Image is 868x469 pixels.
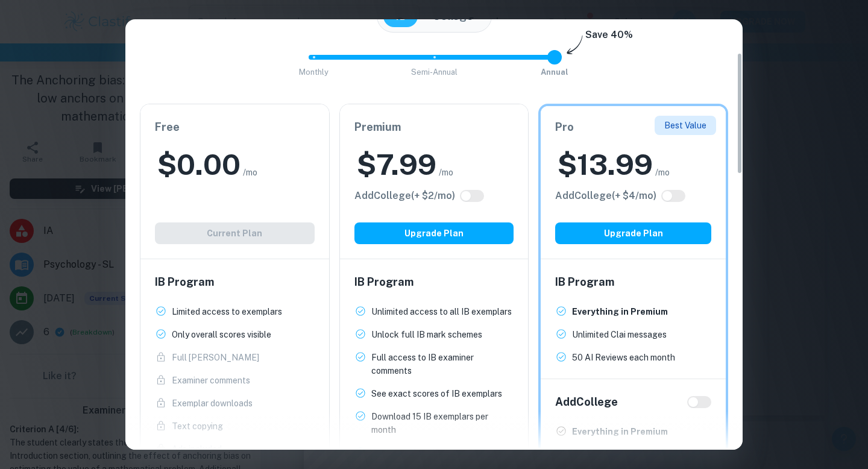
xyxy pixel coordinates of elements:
[371,410,514,436] p: Download 15 IB exemplars per month
[555,189,656,203] h6: Click to see all the additional College features.
[555,222,711,244] button: Upgrade Plan
[567,35,583,55] img: subscription-arrow.svg
[354,222,514,244] button: Upgrade Plan
[172,397,253,410] p: Exemplar downloads
[555,119,711,136] h6: Pro
[157,145,241,184] h2: $ 0.00
[155,119,315,136] h6: Free
[243,166,257,179] span: /mo
[555,274,711,291] h6: IB Program
[354,274,514,291] h6: IB Program
[155,274,315,291] h6: IB Program
[411,68,458,77] span: Semi-Annual
[585,28,633,48] h6: Save 40%
[558,145,653,184] h2: $ 13.99
[354,189,455,203] h6: Click to see all the additional College features.
[541,68,568,77] span: Annual
[354,119,514,136] h6: Premium
[572,305,668,318] p: Everything in Premium
[299,68,329,77] span: Monthly
[371,387,502,400] p: See exact scores of IB exemplars
[371,351,514,377] p: Full access to IB examiner comments
[572,328,667,341] p: Unlimited Clai messages
[371,305,512,318] p: Unlimited access to all IB exemplars
[172,351,259,364] p: Full [PERSON_NAME]
[371,328,482,341] p: Unlock full IB mark schemes
[664,119,706,132] p: Best Value
[572,351,675,364] p: 50 AI Reviews each month
[172,305,282,318] p: Limited access to exemplars
[555,394,618,411] h6: Add College
[357,145,436,184] h2: $ 7.99
[172,374,250,387] p: Examiner comments
[655,166,670,179] span: /mo
[172,328,271,341] p: Only overall scores visible
[439,166,453,179] span: /mo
